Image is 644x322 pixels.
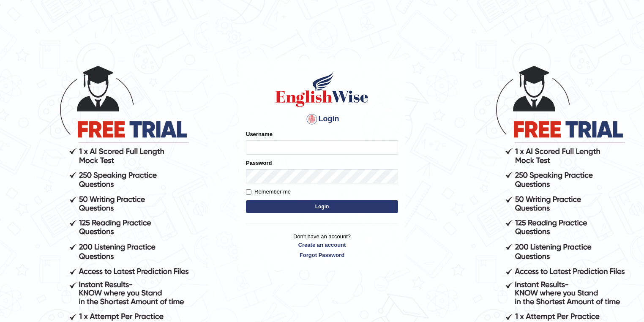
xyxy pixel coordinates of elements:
[246,159,272,167] label: Password
[246,112,398,126] h4: Login
[246,232,398,259] p: Don't have an account?
[246,130,273,138] label: Username
[274,70,370,108] img: Logo of English Wise sign in for intelligent practice with AI
[246,241,398,249] a: Create an account
[246,188,291,196] label: Remember me
[246,251,398,259] a: Forgot Password
[246,200,398,213] button: Login
[246,189,251,195] input: Remember me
